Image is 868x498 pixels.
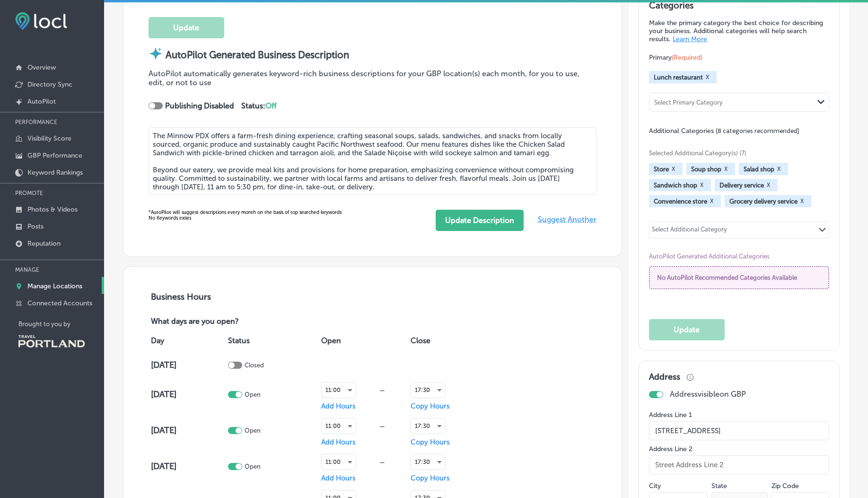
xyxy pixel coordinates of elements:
p: GBP Performance [27,151,82,160]
div: 11:00 [322,454,356,470]
span: No AutoPilot Recommended Categories Available [657,274,797,281]
p: Keyword Rankings [27,169,83,177]
span: Store [654,166,669,173]
a: Learn More [673,35,707,43]
button: Update [149,17,224,38]
p: Manage Locations [27,282,82,290]
span: Salad shop [744,166,774,173]
p: Make the primary category the best choice for describing your business. Additional categories wil... [649,19,829,43]
textarea: The Minnow PDX offers a farm-fresh dining experience, crafting seasonal soups, salads, sandwiches... [149,127,597,195]
p: Visibility Score [27,134,71,142]
img: Travel Portland [18,335,85,347]
div: No Keywords exists [149,210,342,221]
div: 17:30 [411,382,445,398]
div: 17:30 [411,418,445,434]
span: Primary [649,53,702,62]
h4: [DATE] [151,389,226,400]
p: Connected Accounts [27,299,92,307]
span: Copy Hours [411,474,450,482]
label: State [711,482,727,490]
p: Posts [27,222,44,231]
strong: AutoPilot Generated Business Description [166,49,349,61]
span: Off [265,101,277,110]
span: Lunch restaurant [654,74,703,81]
p: AutoPilot [27,98,56,106]
button: Update Description [436,210,524,231]
span: Copy Hours [411,438,450,446]
label: Address Line 2 [649,445,829,453]
img: autopilot-icon [149,46,163,61]
input: Street Address Line 1 [649,421,829,440]
span: Suggest Another [538,208,596,231]
button: X [721,165,730,173]
p: Closed [245,362,264,369]
h4: [DATE] [151,461,226,471]
h3: Business Hours [149,292,597,302]
div: 17:30 [411,454,445,470]
h4: [DATE] [151,425,226,436]
button: X [798,197,807,205]
span: (Required) [672,53,702,62]
span: Copy Hours [411,402,450,410]
p: Open [245,463,261,470]
p: Brought to you by [18,320,104,328]
p: Photos & Videos [27,205,78,213]
p: Reputation [27,240,61,248]
span: Selected Additional Category(s) (7) [649,150,822,157]
span: Add Hours [321,438,356,446]
span: *AutoPilot will suggest descriptions every month on the basis of top searched keywords [149,210,342,215]
div: — [356,459,408,466]
p: Open [245,427,261,434]
h4: [DATE] [151,360,226,370]
button: X [764,181,773,189]
p: Overview [27,63,56,71]
button: X [697,181,706,189]
div: 11:00 [322,382,356,398]
div: — [356,423,408,430]
span: Additional Categories [649,127,799,135]
strong: Status: [241,101,277,110]
button: X [669,165,678,173]
span: Delivery service [719,182,764,189]
span: Add Hours [321,474,356,482]
p: What days are you open? [149,317,307,327]
th: Day [149,327,226,354]
span: (8 categories recommended) [716,126,799,135]
label: City [649,482,661,490]
label: Zip Code [772,482,799,490]
label: Address Line 1 [649,411,829,419]
th: Open [319,327,408,354]
div: — [356,387,408,394]
button: X [703,73,712,81]
span: AutoPilot Generated Additional Categories [649,253,822,260]
span: Sandwich shop [654,182,697,189]
strong: Publishing Disabled [165,101,234,110]
p: Open [245,391,261,398]
div: Select Additional Category [652,226,727,237]
p: Address visible on GBP [670,390,746,399]
div: Select Primary Category [654,99,723,106]
span: Grocery delivery service [729,198,798,205]
p: AutoPilot automatically generates keyword-rich business descriptions for your GBP location(s) eac... [149,69,597,87]
span: Convenience store [654,198,707,205]
button: Update [649,319,725,340]
th: Close [408,327,485,354]
button: X [774,165,783,173]
span: Add Hours [321,402,356,410]
div: 11:00 [322,418,356,434]
th: Status [226,327,318,354]
span: Soup shop [691,166,721,173]
button: X [707,197,716,205]
img: fda3e92497d09a02dc62c9cd864e3231.png [15,12,67,30]
input: Street Address Line 2 [649,455,829,474]
p: Directory Sync [27,80,72,89]
h3: Address [649,372,680,382]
